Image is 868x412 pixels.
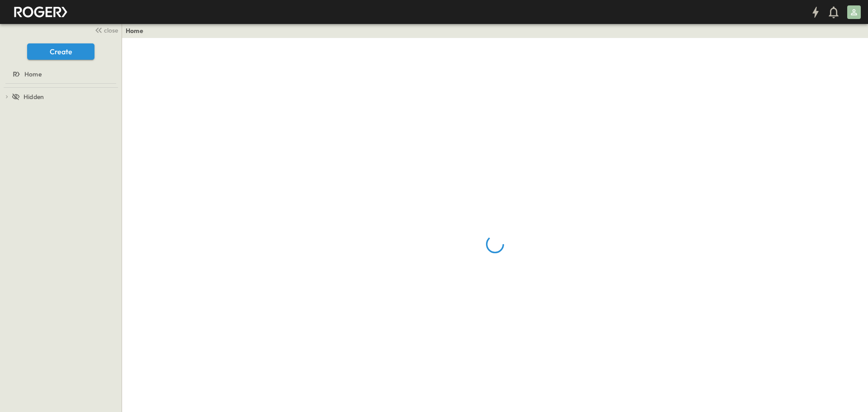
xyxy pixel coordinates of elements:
[91,24,120,36] button: close
[27,43,94,60] button: Create
[126,26,149,35] nav: breadcrumbs
[24,70,42,79] span: Home
[126,26,143,35] a: Home
[2,68,118,81] a: Home
[24,92,44,101] span: Hidden
[104,26,118,35] span: close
